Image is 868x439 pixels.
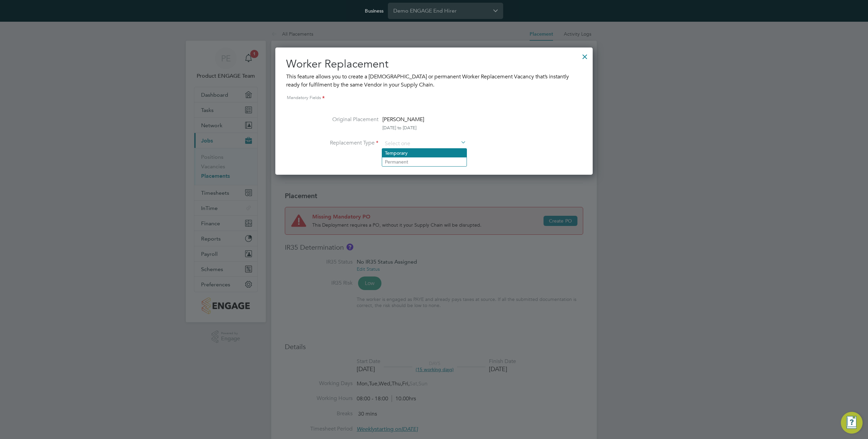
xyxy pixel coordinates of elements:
li: Temporary [382,149,467,157]
label: Replacement Type [311,139,378,148]
span: [PERSON_NAME] [382,116,424,123]
button: Engage Resource Center [841,412,863,434]
label: Business [365,8,383,14]
div: Mandatory Fields [286,94,582,102]
div: This feature allows you to create a [DEMOGRAPHIC_DATA] or permanent Worker Replacement Vacancy th... [286,73,582,89]
span: [DATE] to [DATE] [382,125,416,131]
label: Original Placement [311,115,378,131]
li: Permanent [382,157,467,166]
input: Select one [382,139,466,149]
h2: Worker Replacement [286,57,582,71]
